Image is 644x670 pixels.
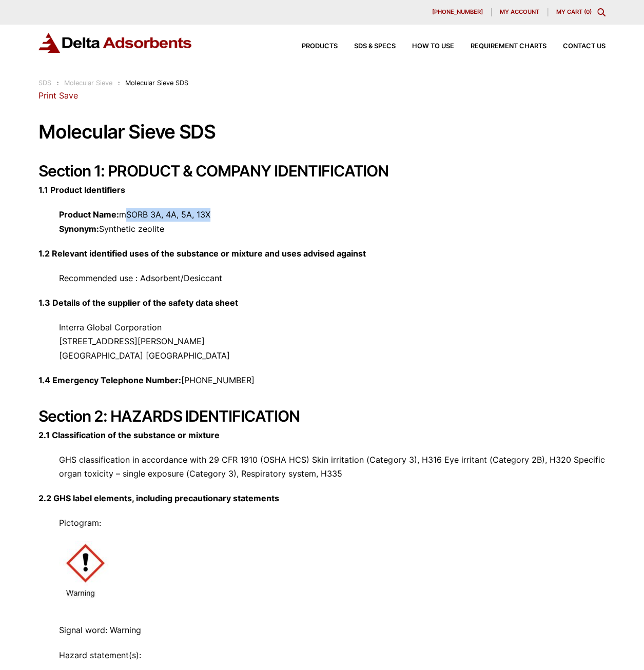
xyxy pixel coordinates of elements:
[59,209,119,220] strong: Product Name:
[500,9,539,15] span: My account
[492,8,548,16] a: My account
[38,430,220,440] strong: 2.1 Classification of the substance or mixture
[285,43,338,50] a: Products
[38,185,125,195] strong: 1.1 Product Identifiers
[38,516,605,530] p: Pictogram:
[38,90,56,101] a: Print
[38,122,605,143] h1: Molecular Sieve SDS
[471,43,547,50] span: Requirement Charts
[38,623,605,637] p: Signal word: Warning
[38,208,605,235] p: mSORB 3A, 4A, 5A, 13X Synthetic zeolite
[454,43,547,50] a: Requirement Charts
[38,375,181,385] strong: 1.4 Emergency Telephone Number:
[38,248,366,259] strong: 1.2 Relevant identified uses of the substance or mixture and uses advised against
[38,648,605,662] p: Hazard statement(s):
[38,298,238,308] strong: 1.3 Details of the supplier of the safety data sheet
[38,453,605,481] p: GHS classification in accordance with 29 CFR 1910 (OSHA HCS) Skin irritation (Category 3), H316 E...
[38,33,192,53] img: Delta Adsorbents
[38,373,605,387] p: [PHONE_NUMBER]
[302,43,338,50] span: Products
[38,493,279,503] strong: 2.2 GHS label elements, including precautionary statements
[432,9,483,15] span: [PHONE_NUMBER]
[38,79,51,87] a: SDS
[38,162,605,180] h2: Section 1: PRODUCT & COMPANY IDENTIFICATION
[547,43,606,50] a: Contact Us
[396,43,454,50] a: How to Use
[57,79,59,87] span: :
[412,43,454,50] span: How to Use
[59,90,78,101] a: Save
[64,79,112,87] a: Molecular Sieve
[338,43,396,50] a: SDS & SPECS
[59,224,99,234] strong: Synonym:
[424,8,492,16] a: [PHONE_NUMBER]
[556,8,592,15] a: My Cart (0)
[354,43,396,50] span: SDS & SPECS
[38,407,605,425] h2: Section 2: HAZARDS IDENTIFICATION
[586,8,590,15] span: 0
[563,43,606,50] span: Contact Us
[597,8,606,16] div: Toggle Modal Content
[38,271,605,285] p: Recommended use : Adsorbent/Desiccant
[38,321,605,363] p: Interra Global Corporation [STREET_ADDRESS][PERSON_NAME] [GEOGRAPHIC_DATA] [GEOGRAPHIC_DATA]
[125,79,188,87] span: Molecular Sieve SDS
[118,79,120,87] span: :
